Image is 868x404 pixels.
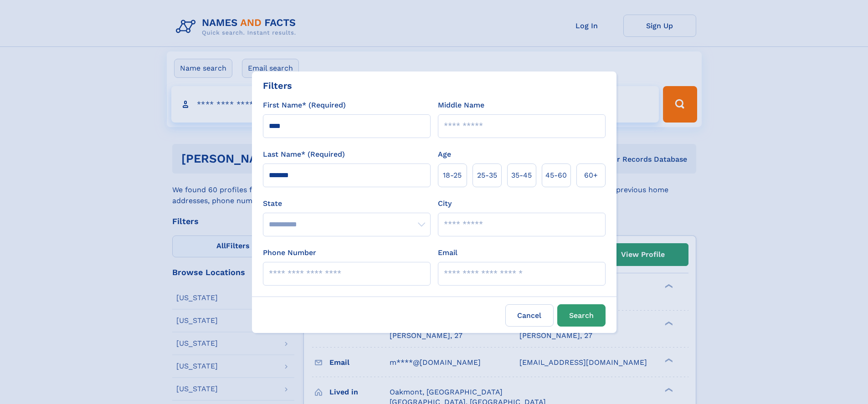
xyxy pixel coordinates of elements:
label: Email [438,247,457,258]
button: Search [557,304,606,327]
label: City [438,198,452,209]
span: 18‑25 [443,170,462,181]
label: Phone Number [263,247,316,258]
label: State [263,198,431,209]
label: Middle Name [438,100,484,111]
span: 60+ [584,170,598,181]
span: 35‑45 [511,170,532,181]
label: Age [438,149,451,160]
div: Filters [263,79,292,92]
span: 25‑35 [477,170,497,181]
label: Last Name* (Required) [263,149,345,160]
label: First Name* (Required) [263,100,346,111]
span: 45‑60 [545,170,567,181]
label: Cancel [505,304,554,327]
